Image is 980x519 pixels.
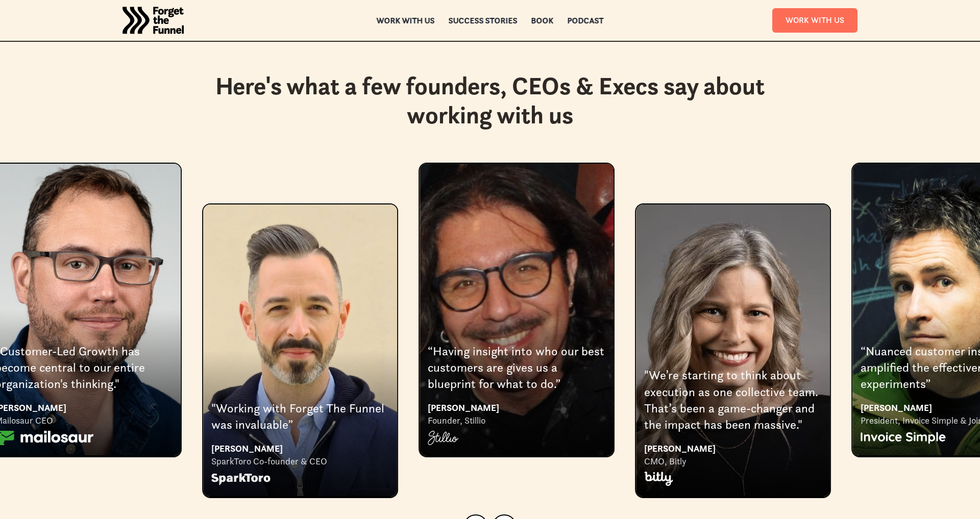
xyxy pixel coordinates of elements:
[428,343,605,393] div: “Having insight into who our best customers are gives us a blueprint for what to do.”
[211,442,389,455] div: [PERSON_NAME]
[531,17,554,24] a: Book
[772,8,857,32] a: Work With Us
[449,17,518,24] a: Success Stories
[428,401,605,414] div: [PERSON_NAME]
[428,414,605,427] div: Founder, Stillio
[419,163,615,456] div: 5 of 9
[644,367,822,433] div: "We’re starting to think about execution as one collective team. That’s been a game-changer and t...
[211,455,389,468] div: SparkToro Co-founder & CEO
[635,163,831,497] div: 6 of 9
[568,17,604,24] a: Podcast
[377,17,435,24] a: Work with us
[644,442,822,455] div: [PERSON_NAME]
[211,400,389,433] div: "Working with Forget The Funnel was invaluable”
[174,71,806,130] h2: Here's what a few founders, CEOs & Execs say about working with us
[202,163,398,497] div: 4 of 9
[644,455,822,468] div: CMO, Bitly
